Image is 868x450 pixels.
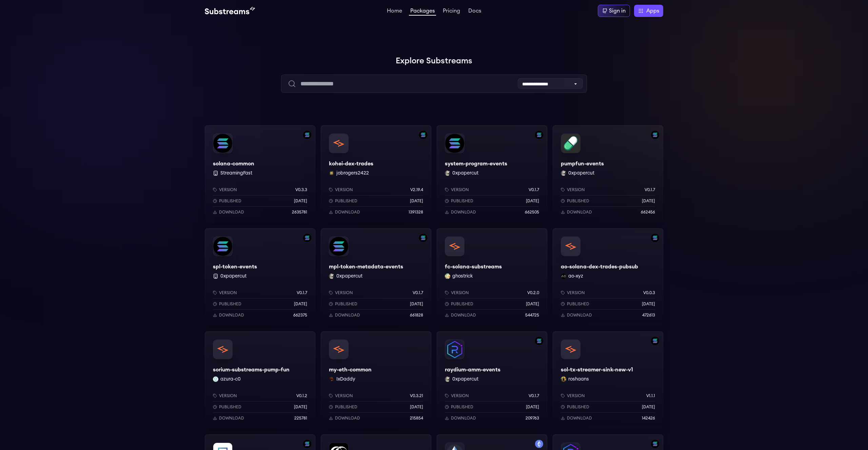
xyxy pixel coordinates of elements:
[451,404,473,410] p: Published
[336,273,362,280] button: 0xpapercut
[205,7,255,15] img: Substream's logo
[219,209,244,215] p: Download
[451,198,473,204] p: Published
[525,312,539,318] p: 544725
[641,209,655,215] p: 662456
[205,331,315,429] a: sorium-substreams-pump-funsorium-substreams-pump-funazura-c0 azura-c0Versionv0.1.2Published[DATE]...
[598,5,630,17] a: Sign in
[293,312,307,318] p: 662375
[219,198,241,204] p: Published
[441,8,461,15] a: Pricing
[205,228,315,326] a: Filter by solana networkspl-token-eventsspl-token-events 0xpapercutVersionv0.1.7Published[DATE]Do...
[567,187,585,192] p: Version
[467,8,482,15] a: Docs
[303,131,311,139] img: Filter by solana network
[451,290,469,295] p: Version
[219,290,237,295] p: Version
[535,131,543,139] img: Filter by solana network
[567,301,589,307] p: Published
[567,198,589,204] p: Published
[303,440,311,448] img: Filter by solana network
[413,290,423,295] p: v0.1.7
[419,131,427,139] img: Filter by solana network
[553,125,663,223] a: Filter by solana networkpumpfun-eventspumpfun-events0xpapercut 0xpapercutVersionv0.1.7Published[D...
[643,290,655,295] p: v0.0.3
[452,170,478,177] button: 0xpapercut
[419,234,427,242] img: Filter by solana network
[642,198,655,204] p: [DATE]
[335,198,357,204] p: Published
[567,312,592,318] p: Download
[535,440,543,448] img: Filter by mainnet network
[645,187,655,192] p: v0.1.7
[642,404,655,410] p: [DATE]
[220,170,252,177] button: StreamingFast
[526,404,539,410] p: [DATE]
[219,187,237,192] p: Version
[294,404,307,410] p: [DATE]
[646,393,655,398] p: v1.1.1
[410,187,423,192] p: v2.19.4
[321,331,431,429] a: my-eth-commonmy-eth-commonIxDaddy IxDaddyVersionv0.3.21Published[DATE]Download215854
[335,404,357,410] p: Published
[220,376,241,383] button: azura-c0
[452,273,473,280] button: ghostrick
[525,209,539,215] p: 662505
[568,170,594,177] button: 0xpapercut
[294,198,307,204] p: [DATE]
[437,125,547,223] a: Filter by solana networksystem-program-eventssystem-program-events0xpapercut 0xpapercutVersionv0....
[220,273,246,280] button: 0xpapercut
[527,290,539,295] p: v0.2.0
[451,312,476,318] p: Download
[335,312,360,318] p: Download
[303,234,311,242] img: Filter by solana network
[335,209,360,215] p: Download
[651,337,659,345] img: Filter by solana network
[451,415,476,421] p: Download
[642,312,655,318] p: 472613
[410,312,423,318] p: 661828
[219,312,244,318] p: Download
[451,301,473,307] p: Published
[205,125,315,223] a: Filter by solana networksolana-commonsolana-common StreamingFastVersionv0.3.3Published[DATE]Downl...
[437,331,547,429] a: Filter by solana networkraydium-amm-eventsraydium-amm-events0xpapercut 0xpapercutVersionv0.1.7Pub...
[567,393,585,398] p: Version
[297,290,307,295] p: v0.1.7
[526,301,539,307] p: [DATE]
[294,415,307,421] p: 225781
[553,228,663,326] a: Filter by solana networkao-solana-dex-trades-pubsubao-solana-dex-trades-pubsubao-xyz ao-xyzVersio...
[526,415,539,421] p: 209763
[336,376,355,383] button: IxDaddy
[451,187,469,192] p: Version
[567,209,592,215] p: Download
[409,209,423,215] p: 1391328
[568,376,589,383] button: roshaans
[451,209,476,215] p: Download
[609,7,626,15] div: Sign in
[386,8,403,15] a: Home
[526,198,539,204] p: [DATE]
[452,376,478,383] button: 0xpapercut
[567,290,585,295] p: Version
[642,301,655,307] p: [DATE]
[410,393,423,398] p: v0.3.21
[410,404,423,410] p: [DATE]
[294,301,307,307] p: [DATE]
[651,234,659,242] img: Filter by solana network
[642,415,655,421] p: 142426
[335,187,353,192] p: Version
[567,415,592,421] p: Download
[567,404,589,410] p: Published
[295,187,307,192] p: v0.3.3
[321,228,431,326] a: Filter by solana networkmpl-token-metadata-eventsmpl-token-metadata-events0xpapercut 0xpapercutVe...
[568,273,583,280] button: ao-xyz
[410,415,423,421] p: 215854
[651,440,659,448] img: Filter by solana network
[651,131,659,139] img: Filter by solana network
[646,7,659,15] span: Apps
[335,290,353,295] p: Version
[529,393,539,398] p: v0.1.7
[335,301,357,307] p: Published
[219,404,241,410] p: Published
[451,393,469,398] p: Version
